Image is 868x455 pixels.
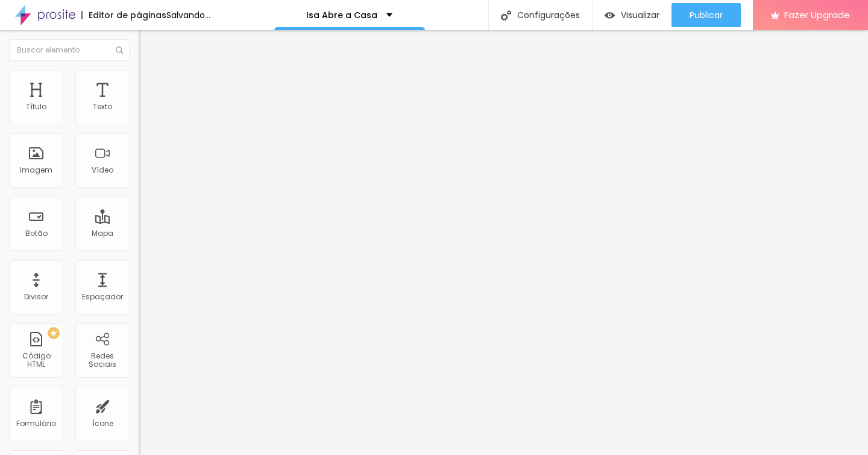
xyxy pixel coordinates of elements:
[92,419,113,428] div: Ícone
[621,10,659,20] span: Visualizar
[306,11,377,19] p: Isa Abre a Casa
[93,103,112,111] div: Texto
[92,229,113,238] div: Mapa
[81,11,166,19] div: Editor de páginas
[784,10,850,20] span: Fazer Upgrade
[92,166,113,174] div: Vídeo
[605,10,615,21] img: view-1.svg
[690,10,723,20] span: Publicar
[9,39,130,61] input: Buscar elemento
[78,352,126,369] div: Redes Sociais
[139,30,868,455] iframe: Editor
[116,46,123,54] img: Icone
[25,229,48,238] div: Botão
[26,103,46,111] div: Título
[671,3,741,27] button: Publicar
[166,11,210,19] div: Salvando...
[593,3,671,27] button: Visualizar
[24,293,48,301] div: Divisor
[20,166,52,174] div: Imagem
[16,419,56,428] div: Formulário
[501,10,511,21] img: Icone
[82,293,123,301] div: Espaçador
[12,352,60,369] div: Código HTML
